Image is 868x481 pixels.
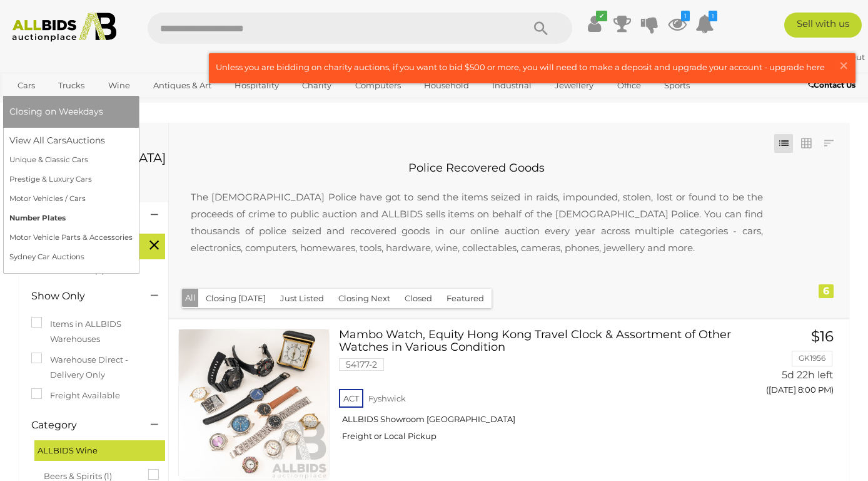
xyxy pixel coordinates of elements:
[6,13,123,42] img: Allbids.com.au
[348,329,727,451] a: Mambo Watch, Equity Hong Kong Travel Clock & Assortment of Other Watches in Various Condition 541...
[31,317,156,346] label: Items in ALLBIDS Warehouses
[31,291,132,302] h4: Show Only
[34,440,165,461] div: ALLBIDS Wine
[31,420,132,431] h4: Category
[31,388,120,403] label: Freight Available
[439,289,492,308] button: Featured
[178,176,775,269] p: The [DEMOGRAPHIC_DATA] Police have got to send the items seized in raids, impounded, stolen, lost...
[510,13,572,44] button: Search
[824,52,827,62] span: |
[745,329,837,402] a: $16 GK1956 5d 22h left ([DATE] 8:00 PM)
[46,265,104,275] a: Inner south (6)
[145,75,220,96] a: Antiques & Art
[178,162,775,175] h2: Police Recovered Goods
[182,289,199,307] button: All
[609,75,649,96] a: Office
[273,289,331,308] button: Just Listed
[808,78,859,92] a: Contact Us
[789,52,824,62] a: AG314
[416,75,477,96] a: Household
[829,52,865,62] a: Sign Out
[709,11,717,21] i: 1
[397,289,440,308] button: Closed
[585,13,604,35] a: ✔
[547,75,602,96] a: Jewellery
[811,328,834,345] span: $16
[9,75,43,96] a: Cars
[484,75,540,96] a: Industrial
[819,284,834,298] div: 6
[668,13,687,35] a: 1
[784,13,862,38] a: Sell with us
[347,75,409,96] a: Computers
[656,75,698,96] a: Sports
[695,13,714,35] a: 1
[596,11,607,21] i: ✔
[681,11,690,21] i: 1
[808,80,855,90] b: Contact Us
[50,75,93,96] a: Trucks
[100,75,138,96] a: Wine
[226,75,287,96] a: Hospitality
[31,137,156,165] h1: Police Auctions [GEOGRAPHIC_DATA]
[294,75,340,96] a: Charity
[789,52,822,62] strong: AG314
[31,353,156,382] label: Warehouse Direct - Delivery Only
[838,53,849,78] span: ×
[331,289,398,308] button: Closing Next
[198,289,273,308] button: Closing [DATE]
